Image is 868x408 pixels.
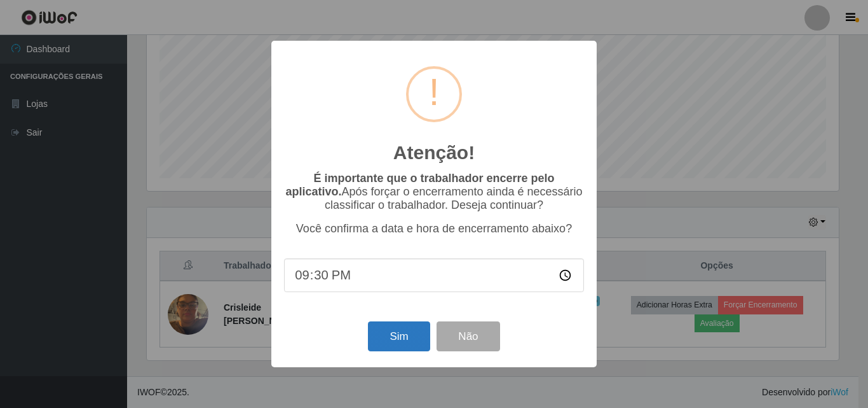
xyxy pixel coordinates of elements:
p: Após forçar o encerramento ainda é necessário classificar o trabalhador. Deseja continuar? [284,172,584,212]
button: Não [437,321,499,351]
p: Você confirma a data e hora de encerramento abaixo? [284,222,584,236]
button: Sim [368,321,430,351]
b: É importante que o trabalhador encerre pelo aplicativo. [285,172,554,198]
h2: Atenção! [393,141,475,164]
